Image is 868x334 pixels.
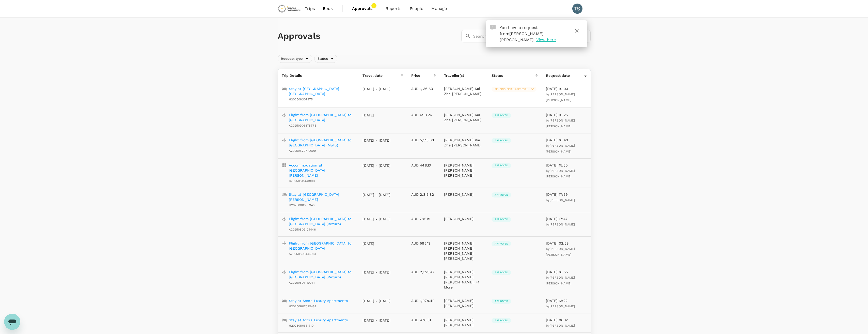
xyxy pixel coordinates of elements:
[289,138,355,148] a: Flight from [GEOGRAPHIC_DATA] to [GEOGRAPHIC_DATA] (Multi)
[492,271,511,274] span: Approved
[492,218,511,221] span: Approved
[546,169,575,178] span: [PERSON_NAME] [PERSON_NAME]
[289,317,348,323] a: Stay at Accra Luxury Apartments
[289,112,355,123] a: Flight from [GEOGRAPHIC_DATA] to [GEOGRAPHIC_DATA]
[546,192,586,197] p: [DATE] 17:59
[289,269,355,280] p: Flight from [GEOGRAPHIC_DATA] to [GEOGRAPHIC_DATA] (Return)
[314,56,331,61] span: Status
[289,216,355,226] a: Flight from [GEOGRAPHIC_DATA] to [GEOGRAPHIC_DATA] (Return)
[362,163,390,168] p: [DATE] - [DATE]
[444,317,483,328] p: [PERSON_NAME] [PERSON_NAME]
[305,6,315,12] span: Trips
[444,163,483,178] p: [PERSON_NAME] [PERSON_NAME], [PERSON_NAME]
[546,269,586,275] p: [DATE] 18:55
[546,324,575,327] span: by
[289,86,355,96] a: Stay at [GEOGRAPHIC_DATA] [GEOGRAPHIC_DATA]
[289,252,316,256] span: A20250808445613
[289,228,316,231] span: A20250809124446
[546,119,575,128] span: by
[362,270,390,275] p: [DATE] - [DATE]
[411,112,436,117] p: AUD 693.26
[546,247,575,256] span: by
[362,241,390,246] p: [DATE]
[444,73,483,78] p: Traveller(s)
[536,37,556,42] span: View here
[546,247,575,256] span: [PERSON_NAME] [PERSON_NAME]
[362,217,390,222] p: [DATE] - [DATE]
[289,98,313,101] span: H202509307375
[444,192,483,197] p: [PERSON_NAME]
[314,55,337,63] div: Status
[411,241,436,246] p: AUD 582.13
[362,298,390,303] p: [DATE] - [DATE]
[444,269,483,290] p: [PERSON_NAME], [PERSON_NAME] [PERSON_NAME], +1 More
[546,241,586,246] p: [DATE] 02:58
[500,31,544,42] span: [PERSON_NAME] [PERSON_NAME]
[546,317,586,323] p: [DATE] 06:41
[546,169,575,178] span: by
[410,6,423,12] span: People
[546,216,586,221] p: [DATE] 17:47
[278,55,312,63] div: Request type
[289,149,316,153] span: A20250829719099
[492,242,511,246] span: Approved
[546,223,575,226] span: by
[386,6,402,12] span: Reports
[411,138,436,143] p: AUD 5,513.83
[546,198,575,202] span: by
[289,163,355,178] a: Accommodation at [GEOGRAPHIC_DATA][PERSON_NAME]
[362,73,401,78] div: Travel date
[278,3,301,14] img: Chrysos Corporation
[490,25,496,30] img: Approval Request
[444,216,483,221] p: [PERSON_NAME]
[289,179,315,183] span: C20250811441903
[362,192,390,197] p: [DATE] - [DATE]
[444,298,483,308] p: [PERSON_NAME] [PERSON_NAME]
[411,192,436,197] p: AUD 2,315.82
[362,318,390,323] p: [DATE] - [DATE]
[546,163,586,168] p: [DATE] 15:50
[492,319,511,322] span: Approved
[549,305,575,308] span: [PERSON_NAME]
[278,31,459,41] h1: Approvals
[444,112,483,123] p: [PERSON_NAME] Kai Zhe [PERSON_NAME]
[362,113,390,118] p: [DATE]
[289,192,355,202] a: Stay at [GEOGRAPHIC_DATA][PERSON_NAME]
[549,324,575,327] span: [PERSON_NAME]
[492,114,511,117] span: Approved
[352,6,377,12] span: Approvals
[549,223,575,226] span: [PERSON_NAME]
[492,164,511,167] span: Approved
[492,139,511,142] span: Approved
[411,317,436,323] p: AUD 478.31
[444,86,483,96] p: [PERSON_NAME] Kai Zhe [PERSON_NAME]
[546,298,586,303] p: [DATE] 13:22
[323,6,333,12] span: Book
[492,73,536,78] div: Status
[411,269,436,275] p: AUD 2,325.47
[546,119,575,128] span: [PERSON_NAME] [PERSON_NAME]
[289,241,355,251] a: Flight from [GEOGRAPHIC_DATA] to [GEOGRAPHIC_DATA]
[492,193,511,197] span: Approved
[546,305,575,308] span: by
[411,163,436,168] p: AUD 448.13
[444,241,483,261] p: [PERSON_NAME] [PERSON_NAME], [PERSON_NAME] [PERSON_NAME]
[371,3,376,8] span: 1
[289,298,348,303] a: Stay at Accra Luxury Apartments
[546,276,575,285] span: by
[411,86,436,91] p: AUD 1,136.83
[492,299,511,303] span: Approved
[500,25,544,42] span: You have a request from .
[431,6,447,12] span: Manage
[549,198,575,202] span: [PERSON_NAME]
[289,124,316,127] span: A20250903875775
[411,298,436,303] p: AUD 1,978.49
[362,86,390,92] p: [DATE] - [DATE]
